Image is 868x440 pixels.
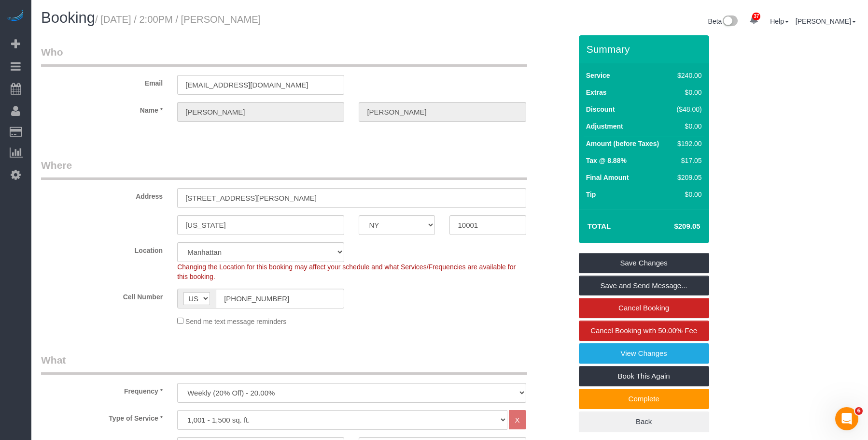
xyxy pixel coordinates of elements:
[835,407,858,430] iframe: Intercom live chat
[673,139,702,148] div: $192.00
[34,188,170,201] label: Address
[587,44,704,55] h3: Summary
[579,389,709,409] a: Complete
[645,222,700,231] h4: $209.05
[708,17,738,25] a: Beta
[579,298,709,318] a: Cancel Booking
[34,102,170,115] label: Name *
[95,14,261,25] small: / [DATE] / 2:00PM / [PERSON_NAME]
[579,343,709,364] a: View Changes
[855,407,863,415] span: 6
[579,366,709,386] a: Book This Again
[586,104,615,114] label: Discount
[586,121,623,131] label: Adjustment
[744,10,763,31] a: 37
[579,276,709,296] a: Save and Send Message...
[41,158,527,180] legend: Where
[770,17,789,25] a: Help
[673,156,702,165] div: $17.05
[185,318,286,325] span: Send me text message reminders
[216,289,344,308] input: Cell Number
[34,242,170,255] label: Location
[673,173,702,182] div: $209.05
[586,139,659,148] label: Amount (before Taxes)
[588,222,611,230] strong: Total
[752,13,760,20] span: 37
[796,17,856,25] a: [PERSON_NAME]
[359,102,526,122] input: Last Name
[41,45,527,67] legend: Who
[586,173,629,182] label: Final Amount
[673,88,702,97] div: $0.00
[673,104,702,114] div: ($48.00)
[586,88,607,97] label: Extras
[586,190,596,199] label: Tip
[673,190,702,199] div: $0.00
[177,215,344,235] input: City
[177,102,344,122] input: First Name
[34,289,170,302] label: Cell Number
[586,156,627,165] label: Tax @ 8.88%
[34,75,170,88] label: Email
[177,263,516,280] span: Changing the Location for this booking may affect your schedule and what Services/Frequencies are...
[722,15,738,28] img: New interface
[41,353,527,375] legend: What
[579,253,709,273] a: Save Changes
[177,75,344,95] input: Email
[6,10,25,23] img: Automaid Logo
[673,71,702,80] div: $240.00
[579,321,709,341] a: Cancel Booking with 50.00% Fee
[673,121,702,131] div: $0.00
[579,411,709,432] a: Back
[34,410,170,423] label: Type of Service *
[586,71,610,80] label: Service
[34,383,170,396] label: Frequency *
[41,9,95,26] span: Booking
[590,326,697,335] span: Cancel Booking with 50.00% Fee
[449,215,526,235] input: Zip Code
